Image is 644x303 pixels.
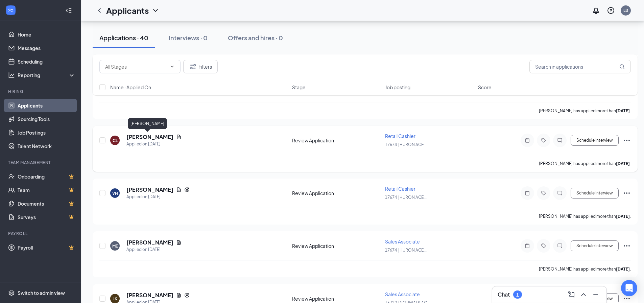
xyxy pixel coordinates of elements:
[18,139,75,153] a: Talent Network
[18,28,75,41] a: Home
[529,60,631,73] input: Search in applications
[18,99,75,112] a: Applicants
[18,170,75,183] a: OnboardingCrown
[18,289,65,296] div: Switch to admin view
[126,239,173,246] h5: [PERSON_NAME]
[112,243,118,249] div: ME
[592,290,600,299] svg: Minimize
[8,72,15,78] svg: Analysis
[126,141,182,147] div: Applied on [DATE]
[126,133,173,141] h5: [PERSON_NAME]
[540,138,548,143] svg: Tag
[228,33,283,42] div: Offers and hires · 0
[18,210,75,224] a: SurveysCrown
[539,213,631,219] p: [PERSON_NAME] has applied more than .
[184,293,190,298] svg: Reapply
[126,193,190,200] div: Applied on [DATE]
[292,242,381,249] div: Review Application
[18,72,76,78] div: Reporting
[385,248,427,253] span: 17674 | HURON ACE ...
[540,190,548,196] svg: Tag
[523,190,531,196] svg: Note
[8,160,74,165] div: Team Management
[292,190,381,196] div: Review Application
[616,214,630,219] b: [DATE]
[623,189,631,197] svg: Ellipses
[556,190,564,196] svg: ChatInactive
[556,243,564,249] svg: ChatInactive
[385,238,420,244] span: Sales Associate
[106,5,149,16] h1: Applicants
[556,138,564,143] svg: ChatInactive
[113,296,117,302] div: JK
[385,186,415,192] span: Retail Cashier
[592,6,600,15] svg: Notifications
[128,118,167,129] div: [PERSON_NAME]
[176,240,182,245] svg: Document
[151,6,160,15] svg: ChevronDown
[126,292,173,299] h5: [PERSON_NAME]
[18,241,75,254] a: PayrollCrown
[578,289,589,300] button: ChevronUp
[18,126,75,139] a: Job Postings
[516,292,519,298] div: 1
[623,7,628,13] div: LB
[478,84,492,91] span: Score
[385,195,427,200] span: 17674 | HURON ACE ...
[189,63,197,71] svg: Filter
[621,280,637,296] div: Open Intercom Messenger
[619,64,625,69] svg: MagnifyingGlass
[126,186,173,193] h5: [PERSON_NAME]
[18,112,75,126] a: Sourcing Tools
[385,142,427,147] span: 17674 | HURON ACE ...
[523,138,531,143] svg: Note
[623,295,631,303] svg: Ellipses
[616,108,630,113] b: [DATE]
[18,41,75,55] a: Messages
[176,293,182,298] svg: Document
[169,33,208,42] div: Interviews · 0
[540,243,548,249] svg: Tag
[607,6,615,15] svg: QuestionInfo
[183,60,218,73] button: Filter Filters
[8,231,74,236] div: Payroll
[385,84,410,91] span: Job posting
[579,290,588,299] svg: ChevronUp
[105,63,167,70] input: All Stages
[292,137,381,144] div: Review Application
[18,55,75,68] a: Scheduling
[184,187,190,192] svg: Reapply
[523,243,531,249] svg: Note
[18,183,75,197] a: TeamCrown
[8,289,15,296] svg: Settings
[616,266,630,272] b: [DATE]
[385,133,415,139] span: Retail Cashier
[95,6,103,15] svg: ChevronLeft
[539,266,631,272] p: [PERSON_NAME] has applied more than .
[571,188,619,199] button: Schedule Interview
[571,240,619,251] button: Schedule Interview
[292,295,381,302] div: Review Application
[176,187,182,192] svg: Document
[566,289,577,300] button: ComposeMessage
[18,197,75,210] a: DocumentsCrown
[567,290,575,299] svg: ComposeMessage
[498,291,510,298] h3: Chat
[539,161,631,166] p: [PERSON_NAME] has applied more than .
[99,33,148,42] div: Applications · 40
[65,7,72,14] svg: Collapse
[126,246,182,253] div: Applied on [DATE]
[571,135,619,146] button: Schedule Interview
[623,136,631,144] svg: Ellipses
[176,134,182,140] svg: Document
[623,242,631,250] svg: Ellipses
[110,84,151,91] span: Name · Applied On
[169,64,175,69] svg: ChevronDown
[292,84,306,91] span: Stage
[539,108,631,114] p: [PERSON_NAME] has applied more than .
[112,190,118,196] div: VH
[385,291,420,297] span: Sales Associate
[113,138,118,143] div: CL
[8,89,74,94] div: Hiring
